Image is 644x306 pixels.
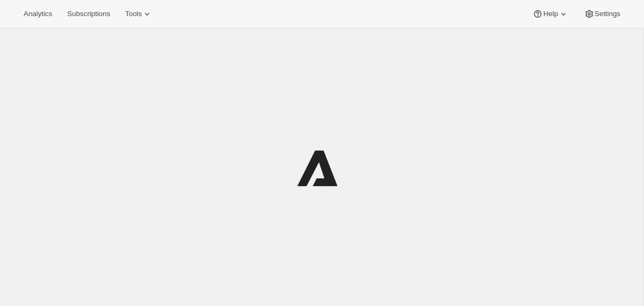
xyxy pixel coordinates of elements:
button: Analytics [17,6,58,21]
span: Settings [595,10,620,18]
span: Subscriptions [67,10,110,18]
span: Help [543,10,558,18]
button: Tools [119,6,159,21]
button: Help [526,6,575,21]
span: Analytics [24,10,52,18]
button: Subscriptions [61,6,116,21]
span: Tools [125,10,142,18]
button: Settings [577,6,627,21]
